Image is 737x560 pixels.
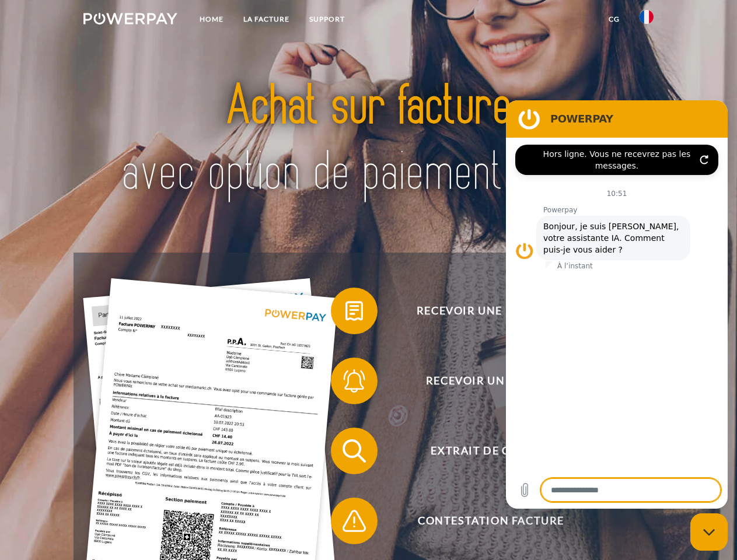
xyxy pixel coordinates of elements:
[506,100,728,509] iframe: Fenêtre de messagerie
[599,9,630,30] a: CG
[348,498,634,544] span: Contestation Facture
[190,9,233,30] a: Home
[348,288,634,334] span: Recevoir une facture ?
[340,366,369,395] img: qb_bell.svg
[111,56,626,223] img: title-powerpay_fr.svg
[331,288,634,334] button: Recevoir une facture ?
[348,428,634,474] span: Extrait de compte
[340,296,369,325] img: qb_bill.svg
[83,13,177,24] img: logo-powerpay-white.svg
[331,498,634,544] button: Contestation Facture
[340,506,369,535] img: qb_warning.svg
[299,9,355,30] a: Support
[348,358,634,404] span: Recevoir un rappel?
[690,513,728,551] iframe: Bouton de lancement de la fenêtre de messagerie, conversation en cours
[331,358,634,404] button: Recevoir un rappel?
[340,436,369,466] img: qb_search.svg
[640,10,654,24] img: fr
[331,428,634,474] button: Extrait de compte
[233,9,299,30] a: LA FACTURE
